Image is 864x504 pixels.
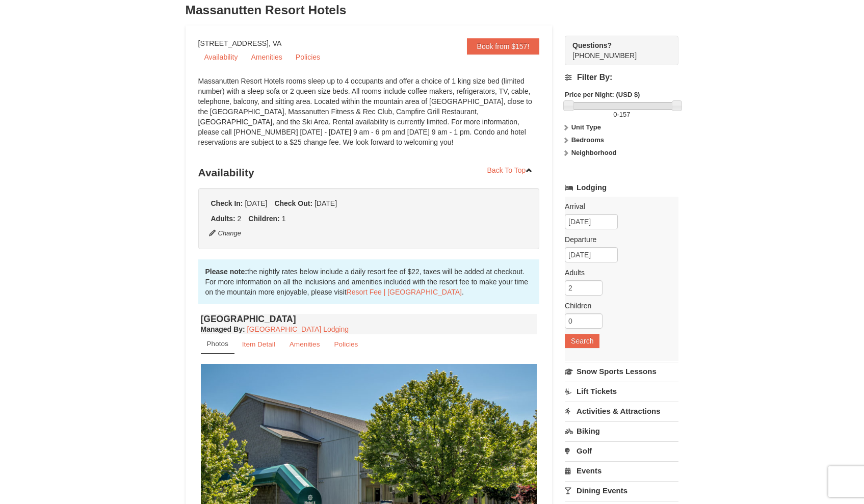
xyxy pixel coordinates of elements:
a: Amenities [245,49,288,65]
h4: Filter By: [565,73,678,82]
a: Back To Top [481,163,540,178]
label: - [565,110,678,120]
a: Resort Fee | [GEOGRAPHIC_DATA] [347,288,462,296]
a: Dining Events [565,481,678,500]
span: Managed By [201,325,243,333]
label: Arrival [565,201,671,211]
strong: Questions? [572,41,612,49]
a: Photos [201,334,234,354]
strong: Please note: [205,268,247,276]
a: Golf [565,441,678,460]
button: Change [208,228,242,239]
strong: Price per Night: (USD $) [565,91,640,98]
label: Adults [565,268,671,278]
a: Availability [198,49,244,65]
a: Policies [290,49,326,65]
label: Children [565,301,671,311]
small: Policies [334,340,358,348]
span: [DATE] [245,199,267,207]
button: Search [565,334,599,348]
a: Biking [565,421,678,440]
a: Policies [327,334,364,354]
span: 1 [282,215,286,223]
span: [DATE] [315,199,337,207]
div: Massanutten Resort Hotels rooms sleep up to 4 occupants and offer a choice of 1 king size bed (li... [198,76,540,157]
a: [GEOGRAPHIC_DATA] Lodging [247,325,349,333]
div: the nightly rates below include a daily resort fee of $22, taxes will be added at checkout. For m... [198,259,540,304]
a: Book from $157! [467,38,540,55]
h3: Availability [198,163,540,183]
a: Item Detail [235,334,282,354]
a: Lift Tickets [565,382,678,401]
h4: [GEOGRAPHIC_DATA] [201,314,537,324]
a: Snow Sports Lessons [565,362,678,381]
strong: : [201,325,245,333]
strong: Bedrooms [571,136,604,144]
strong: Unit Type [571,123,601,131]
span: 0 [613,111,617,118]
small: Photos [207,340,228,348]
strong: Adults: [211,215,235,223]
strong: Check Out: [274,199,312,207]
a: Activities & Attractions [565,402,678,420]
a: Events [565,461,678,480]
strong: Children: [248,215,279,223]
a: Lodging [565,178,678,197]
span: [PHONE_NUMBER] [572,40,660,60]
small: Amenities [290,340,320,348]
a: Amenities [283,334,327,354]
small: Item Detail [242,340,275,348]
span: 2 [238,215,242,223]
label: Departure [565,234,671,245]
strong: Neighborhood [571,149,617,156]
span: 157 [619,111,631,118]
strong: Check In: [211,199,243,207]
